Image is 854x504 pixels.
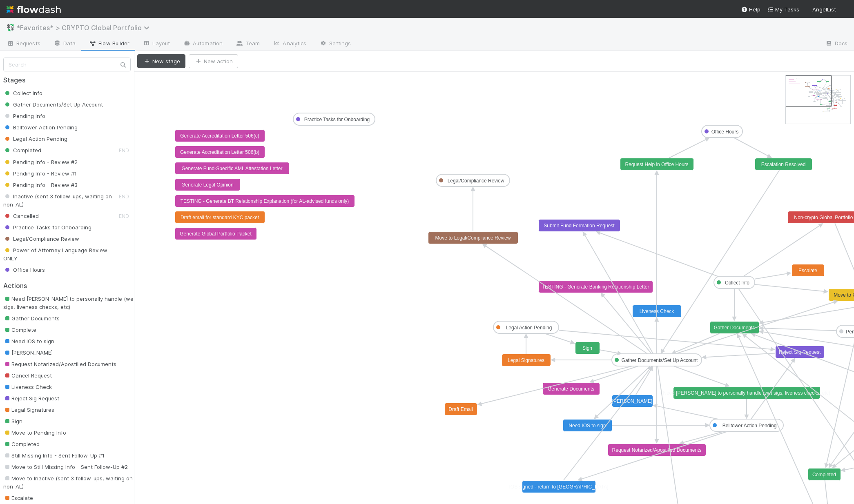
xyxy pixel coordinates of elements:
span: Inactive (sent 3 follow-ups, waiting on non-AL) [3,193,112,208]
span: Need [PERSON_NAME] to personally handle (wet sigs, liveness checks, etc) [3,295,136,310]
span: Office Hours [3,266,45,273]
span: Completed [3,147,41,153]
small: END [119,193,129,200]
text: Collect Info [725,280,749,286]
small: END [119,147,129,153]
a: Analytics [266,38,313,51]
a: Docs [818,38,854,51]
text: Sign [582,345,592,351]
a: Settings [313,38,357,51]
text: Practice Tasks for Onboarding [304,117,370,122]
text: Request Notarized/Apostilled Documents [612,447,702,453]
a: Layout [136,38,176,51]
span: Request Notarized/Apostilled Documents [3,361,116,367]
button: New action [189,54,238,68]
text: [PERSON_NAME] [612,398,653,404]
text: IOS signed - return to [GEOGRAPHIC_DATA] [509,484,609,490]
span: Move to Still Missing Info - Sent Follow-Up #2 [3,464,128,470]
button: New stage [137,54,185,68]
a: My Tasks [767,5,799,13]
span: Requests [7,39,40,47]
text: Completed [812,472,836,477]
span: My Tasks [767,6,799,13]
span: *Favorites* > CRYPTO Global Portfolio [16,24,154,32]
text: Draft email for standard KYC packet [181,215,259,220]
text: Generate Accreditation Letter 506(c) [180,133,259,139]
text: Escalation Resolved [761,162,806,167]
span: Cancel Request [3,372,52,379]
span: Need IOS to sign [3,338,54,344]
span: Complete [3,326,36,333]
h2: Actions [3,282,131,290]
text: TESTING - Generate BT Relationship Explanation (for AL-advised funds only) [181,198,349,204]
span: Pending Info - Review #3 [3,182,78,188]
span: [PERSON_NAME] [3,349,53,356]
span: Escalate [3,495,33,501]
text: Office Hours [711,129,738,135]
span: Legal Signatures [3,406,54,413]
text: Generate Accreditation Letter 506(b) [180,149,259,155]
a: Data [47,38,82,51]
span: Gather Documents/Set Up Account [3,101,103,108]
text: Legal/Compliance Review [448,178,504,184]
span: Pending Info [3,113,45,119]
span: Still Missing Info - Sent Follow-Up #1 [3,452,105,459]
text: Need IOS to sign [569,423,606,429]
span: Gather Documents [3,315,60,322]
span: Move to Pending Info [3,429,66,436]
img: avatar_5bf5c33b-3139-4939-a495-cbf9fc6ebf7e.png [839,6,847,14]
span: Reject Sig Request [3,395,59,402]
text: Move to Legal/Compliance Review [435,235,511,241]
span: AngelList [812,6,836,13]
span: Collect Info [3,90,42,96]
text: Generate Documents [548,386,594,392]
span: 💱 [7,24,15,31]
span: Sign [3,418,22,424]
div: Help [741,5,760,13]
text: Generate Fund-Specific AML Attestation Letter [181,166,282,171]
span: Move to Inactive (sent 3 follow-ups, waiting on non-AL) [3,475,133,490]
text: Gather Documents [714,325,755,331]
text: Need [PERSON_NAME] to personally handle (wet sigs, liveness checks, etc) [663,390,830,396]
text: Escalate [798,268,817,273]
span: Power of Attorney Language Review ONLY [3,247,107,262]
text: Belltower Action Pending [722,423,777,429]
text: TESTING - Generate Banking Relationship Letter [542,284,649,290]
text: Draft Email [448,406,473,412]
a: Team [229,38,266,51]
span: Completed [3,441,40,447]
a: Automation [176,38,229,51]
text: Liveness Check [640,309,675,314]
text: Request Help in Office Hours [625,162,688,167]
span: Cancelled [3,213,39,219]
text: Reject Sig Request [779,349,821,355]
span: Legal Action Pending [3,135,67,142]
span: Pending Info - Review #2 [3,159,78,165]
small: END [119,213,129,219]
text: Gather Documents/Set Up Account [622,357,698,363]
span: Liveness Check [3,384,52,390]
span: Legal/Compliance Review [3,235,79,242]
span: Pending Info - Review #1 [3,170,77,177]
text: Submit Fund Formation Request [544,223,615,229]
h2: Stages [3,76,131,84]
text: Legal Signatures [508,357,544,363]
text: Generate Global Portfolio Packet [180,231,252,237]
span: Belltower Action Pending [3,124,78,131]
span: Flow Builder [89,39,129,47]
text: Legal Action Pending [506,325,552,331]
span: Practice Tasks for Onboarding [3,224,91,231]
text: Generate Legal Opinion [181,182,233,188]
a: Flow Builder [82,38,136,51]
img: logo-inverted-e16ddd16eac7371096b0.svg [7,2,61,16]
input: Search [3,58,131,71]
